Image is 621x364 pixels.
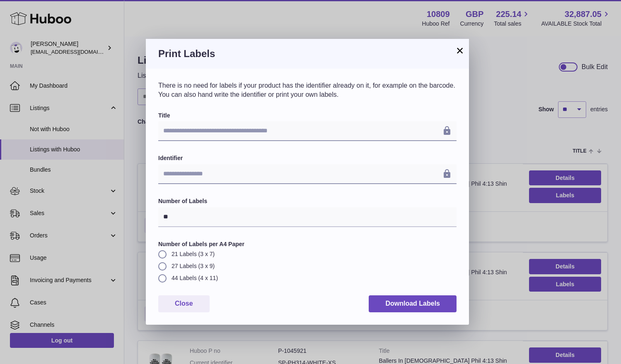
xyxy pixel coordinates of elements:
[158,295,210,312] button: Close
[158,112,457,120] label: Title
[158,81,457,99] p: There is no need for labels if your product has the identifier already on it, for example on the ...
[158,274,457,282] label: 44 Labels (4 x 11)
[158,240,457,248] label: Number of Labels per A4 Paper
[158,262,457,270] label: 27 Labels (3 x 9)
[158,47,457,60] h3: Print Labels
[369,295,457,312] button: Download Labels
[158,197,457,205] label: Number of Labels
[158,250,457,258] label: 21 Labels (3 x 7)
[455,45,465,55] button: ×
[158,154,457,162] label: Identifier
